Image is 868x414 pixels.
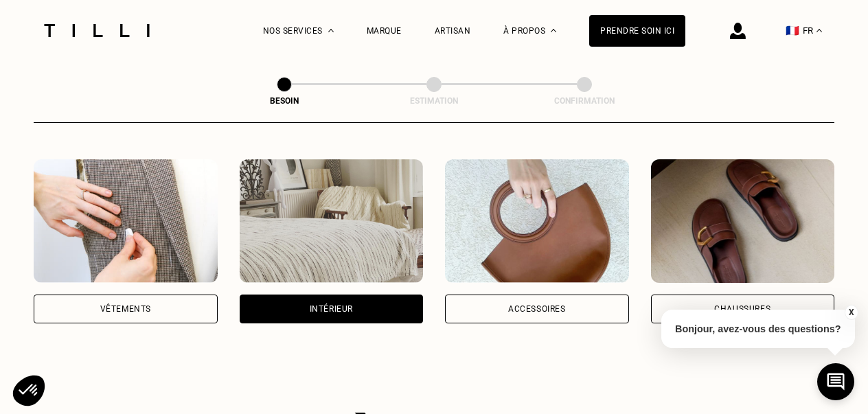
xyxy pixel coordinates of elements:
[34,159,218,283] img: Vêtements
[651,159,835,283] img: Chaussures
[516,96,653,106] div: Confirmation
[435,26,471,36] a: Artisan
[786,24,799,37] span: 🇫🇷
[551,29,556,32] img: Menu déroulant à propos
[216,96,353,106] div: Besoin
[240,159,424,283] img: Intérieur
[508,305,566,313] div: Accessoires
[310,305,353,313] div: Intérieur
[39,24,155,37] img: Logo du service de couturière Tilli
[445,159,629,283] img: Accessoires
[589,15,685,47] a: Prendre soin ici
[367,26,402,36] a: Marque
[661,310,855,348] p: Bonjour, avez-vous des questions?
[730,23,746,39] img: icône connexion
[844,305,858,320] button: X
[100,305,151,313] div: Vêtements
[328,29,334,32] img: Menu déroulant
[816,29,822,32] img: menu déroulant
[365,96,503,106] div: Estimation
